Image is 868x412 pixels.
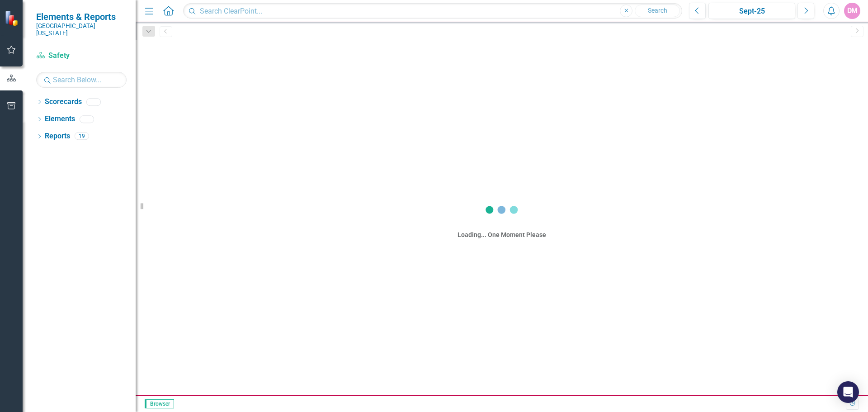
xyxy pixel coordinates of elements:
div: Sept-25 [712,6,792,17]
a: Elements [45,114,75,124]
span: Browser [145,399,174,408]
div: Loading... One Moment Please [458,230,546,239]
small: [GEOGRAPHIC_DATA][US_STATE] [36,22,127,37]
span: Elements & Reports [36,11,127,22]
div: Open Intercom Messenger [837,381,859,403]
button: Search [635,5,680,17]
input: Search ClearPoint... [183,3,682,19]
button: Sept-25 [708,3,795,19]
span: Search [648,7,667,14]
a: Reports [45,131,70,142]
a: Scorecards [45,97,82,107]
button: DM [844,3,860,19]
input: Search Below... [36,72,127,88]
img: ClearPoint Strategy [5,10,20,26]
a: Safety [36,51,127,61]
div: 19 [75,133,89,140]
